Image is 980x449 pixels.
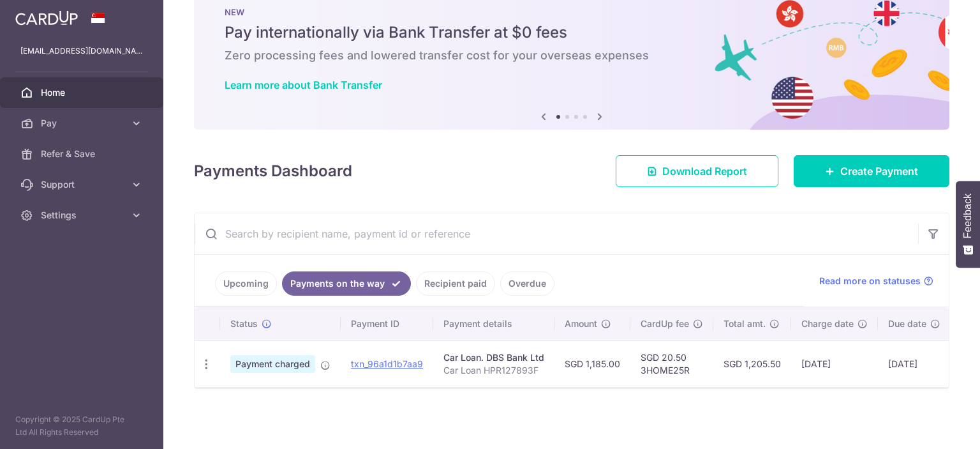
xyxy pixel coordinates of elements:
button: Feedback - Show survey [956,181,980,268]
h4: Payments Dashboard [194,160,352,183]
th: Payment details [433,307,554,340]
td: [DATE] [791,340,878,387]
a: Payments on the way [282,271,411,296]
a: txn_96a1d1b7aa9 [351,358,423,369]
input: Search by recipient name, payment id or reference [195,213,918,254]
p: NEW [225,7,919,17]
div: Car Loan. DBS Bank Ltd [443,351,544,364]
h6: Zero processing fees and lowered transfer cost for your overseas expenses [225,48,919,63]
span: Feedback [962,194,974,238]
span: Support [41,178,125,191]
span: Help [29,9,55,20]
span: Status [230,317,258,330]
span: Home [41,86,125,99]
span: CardUp fee [641,317,689,330]
img: CardUp [15,10,78,26]
span: Payment charged [230,355,315,373]
p: Car Loan HPR127893F [443,364,544,377]
a: Upcoming [215,271,277,296]
td: [DATE] [878,340,951,387]
span: Download Report [662,164,747,179]
span: Total amt. [724,317,766,330]
span: Create Payment [840,164,918,179]
span: Read more on statuses [819,275,921,287]
p: [EMAIL_ADDRESS][DOMAIN_NAME] [20,45,143,57]
span: Refer & Save [41,148,125,160]
a: Create Payment [794,155,949,187]
a: Download Report [616,155,778,187]
span: Charge date [801,317,854,330]
span: Pay [41,117,125,130]
th: Payment ID [341,307,433,340]
span: Settings [41,209,125,222]
span: Due date [888,317,926,330]
a: Overdue [500,271,554,296]
a: Read more on statuses [819,275,933,287]
td: SGD 1,205.50 [713,340,791,387]
h5: Pay internationally via Bank Transfer at $0 fees [225,22,919,43]
td: SGD 20.50 3HOME25R [630,340,713,387]
td: SGD 1,185.00 [554,340,630,387]
span: Amount [565,317,597,330]
a: Learn more about Bank Transfer [225,79,382,91]
a: Recipient paid [416,271,495,296]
